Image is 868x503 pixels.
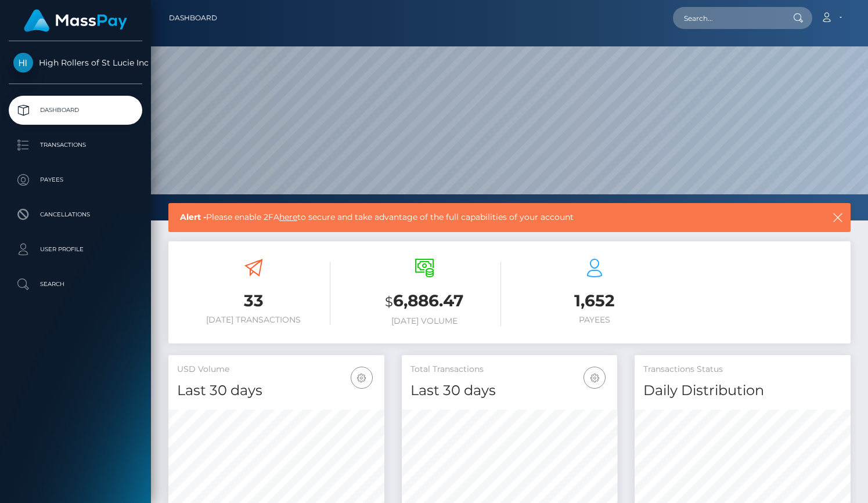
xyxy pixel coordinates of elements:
[518,290,672,312] h3: 1,652
[348,290,501,313] h3: 6,886.47
[518,315,672,325] h6: Payees
[177,315,330,325] h6: [DATE] Transactions
[177,364,376,375] h5: USD Volume
[180,211,766,223] span: Please enable 2FA to secure and take advantage of the full capabilities of your account
[348,316,501,326] h6: [DATE] Volume
[13,171,138,189] p: Payees
[673,7,782,29] input: Search...
[24,9,127,32] img: MassPay Logo
[9,96,142,125] a: Dashboard
[13,136,138,154] p: Transactions
[180,212,206,222] b: Alert -
[169,6,217,30] a: Dashboard
[13,276,138,293] p: Search
[9,235,142,264] a: User Profile
[410,381,609,401] h4: Last 30 days
[410,364,609,375] h5: Total Transactions
[9,270,142,299] a: Search
[9,200,142,229] a: Cancellations
[177,290,330,312] h3: 33
[13,241,138,258] p: User Profile
[9,165,142,194] a: Payees
[13,102,138,119] p: Dashboard
[177,381,376,401] h4: Last 30 days
[279,212,297,222] a: here
[13,206,138,223] p: Cancellations
[9,57,142,68] span: High Rollers of St Lucie Inc
[643,364,842,375] h5: Transactions Status
[643,381,842,401] h4: Daily Distribution
[9,131,142,160] a: Transactions
[13,53,33,73] img: High Rollers of St Lucie Inc
[385,294,393,310] small: $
